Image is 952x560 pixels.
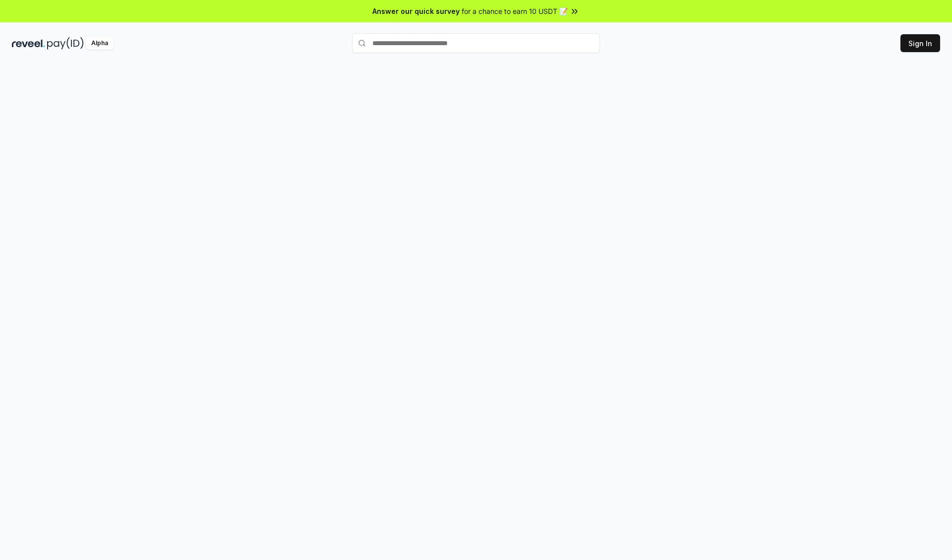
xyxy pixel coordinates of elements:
img: reveel_dark [12,37,45,50]
span: Answer our quick survey [372,6,460,16]
div: Alpha [86,37,114,50]
img: pay_id [47,37,84,50]
button: Sign In [900,34,940,52]
span: for a chance to earn 10 USDT 📝 [462,6,568,16]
